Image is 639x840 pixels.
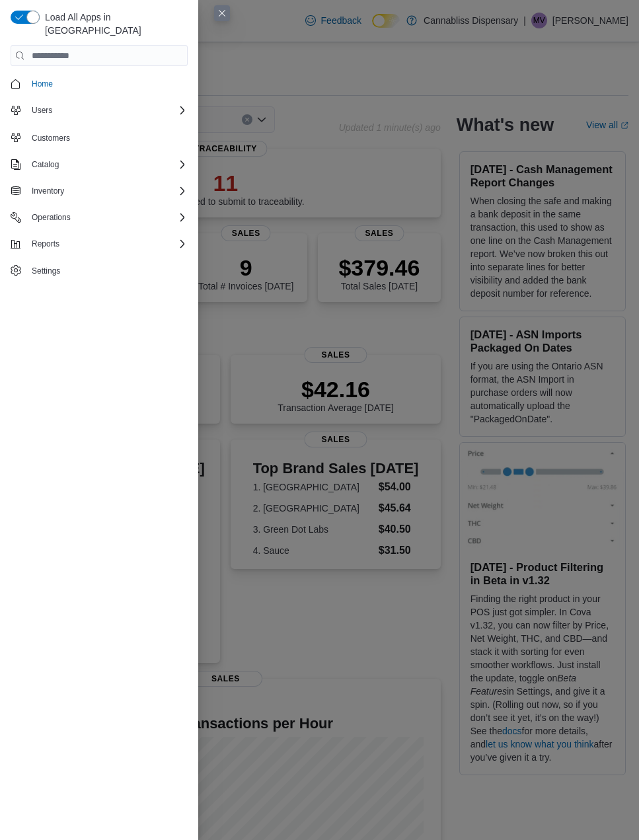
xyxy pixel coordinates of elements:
span: Users [32,105,52,116]
span: Catalog [26,157,188,172]
span: Home [32,79,53,89]
span: Operations [26,210,188,225]
a: Home [26,76,58,92]
span: Inventory [26,183,188,199]
button: Settings [5,261,193,280]
span: Operations [32,212,71,223]
button: Catalog [5,155,193,174]
button: Users [5,101,193,120]
button: Catalog [26,157,64,172]
button: Operations [26,210,76,225]
button: Close this dialog [214,5,230,21]
span: Reports [32,239,59,249]
span: Inventory [32,186,64,196]
button: Home [5,74,193,93]
a: Customers [26,130,75,146]
span: Customers [32,133,70,143]
button: Inventory [5,182,193,200]
span: Users [26,102,188,118]
button: Users [26,102,57,118]
span: Load All Apps in [GEOGRAPHIC_DATA] [40,11,188,37]
span: Catalog [32,159,59,170]
span: Customers [26,129,188,145]
button: Reports [5,235,193,253]
span: Settings [26,262,188,279]
button: Reports [26,236,65,252]
span: Settings [32,266,60,276]
button: Customers [5,128,193,147]
span: Reports [26,236,188,252]
span: Home [26,75,188,92]
button: Operations [5,208,193,227]
a: Settings [26,263,65,279]
button: Inventory [26,183,69,199]
nav: Complex example [11,69,188,283]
